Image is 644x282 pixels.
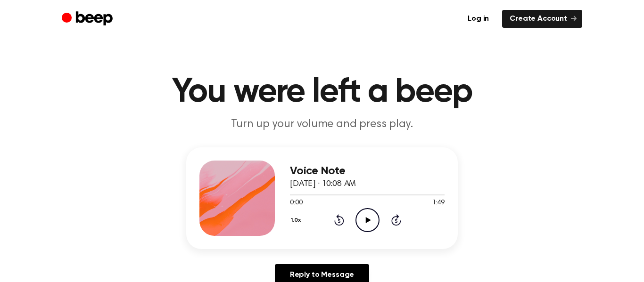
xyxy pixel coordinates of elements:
a: Log in [460,10,496,28]
span: [DATE] · 10:08 AM [290,180,356,188]
h3: Voice Note [290,165,445,177]
a: Beep [62,10,115,28]
button: 1.0x [290,212,305,228]
p: Turn up your volume and press play. [141,117,503,132]
span: 1:49 [432,198,445,208]
h1: You were left a beep [81,75,563,109]
span: 0:00 [290,198,302,208]
a: Create Account [502,10,582,28]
